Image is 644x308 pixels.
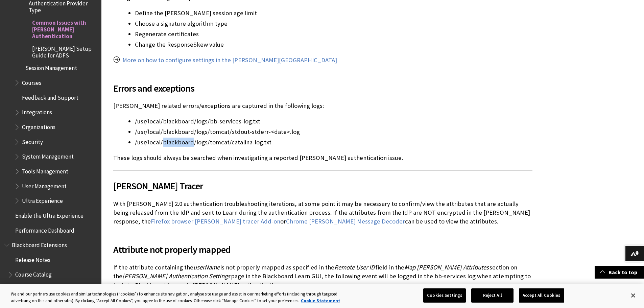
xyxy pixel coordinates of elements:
span: userName [193,263,220,271]
a: Back to top [595,266,644,279]
button: Reject All [471,288,514,303]
li: /usr/local/blackboard/logs/tomcat/catalina-log.txt [135,138,532,147]
li: /usr/local/blackboard/logs/bb-services-log.txt [135,117,532,126]
a: Firefox browser [PERSON_NAME] tracer Add-on [151,217,280,226]
a: More on how to configure settings in the [PERSON_NAME][GEOGRAPHIC_DATA] [122,56,337,64]
span: System Management [22,151,74,160]
span: Feedback and Support [22,92,78,101]
span: Session Management [25,63,77,72]
span: Blackboard Extensions [12,239,67,248]
li: /usr/local/blackboard/logs/tomcat/stdout-stderr-<date>.log [135,127,532,137]
span: [PERSON_NAME] Setup Guide for ADFS [32,43,97,59]
p: These logs should always be searched when investigating a reported [PERSON_NAME] authentication i... [113,153,532,162]
a: More information about your privacy, opens in a new tab [301,298,340,304]
li: Regenerate certificates [135,29,532,39]
span: Release Notes [15,254,50,263]
span: Tools Management [22,166,68,175]
p: If the attribute containing the is not properly mapped as specified in the field in the section o... [113,263,532,290]
span: Performance Dashboard [15,225,74,234]
span: Remote User ID [334,263,375,271]
span: Integrations [22,107,52,116]
li: Define the [PERSON_NAME] session age limit [135,8,532,18]
div: We and our partners use cookies and similar technologies (“cookies”) to enhance site navigation, ... [11,291,354,304]
span: Enable the Ultra Experience [15,210,84,219]
p: With [PERSON_NAME] 2.0 authentication troubleshooting iterations, at some point it may be necessa... [113,199,532,226]
span: Map [PERSON_NAME] Attributes [404,263,489,271]
span: Attribute not properly mapped [113,242,532,257]
span: [PERSON_NAME] Tracer [113,179,532,193]
span: [PERSON_NAME] Authentication Settings [122,272,230,280]
span: Organizations [22,121,55,131]
button: Close [626,288,641,303]
span: Common Issues with [PERSON_NAME] Authentication [32,17,97,40]
li: Change the ResponseSkew value [135,40,532,49]
span: User Management [22,181,67,190]
button: Accept All Cookies [519,288,564,303]
span: Security [22,136,43,145]
button: Cookies Settings [423,288,466,303]
span: Ultra Experience [22,195,63,204]
a: Chrome [PERSON_NAME] Message Decoder [286,217,405,226]
p: [PERSON_NAME] related errors/exceptions are captured in the following logs: [113,101,532,110]
span: Course Catalog [15,269,52,278]
span: Errors and exceptions [113,81,532,95]
li: Choose a signature algorithm type [135,19,532,28]
span: Courses [22,77,41,86]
